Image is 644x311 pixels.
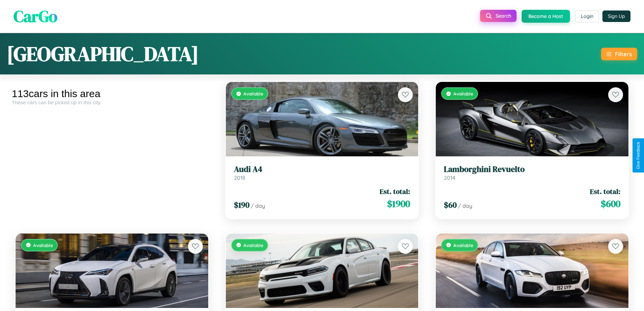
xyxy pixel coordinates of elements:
[601,48,637,60] button: Filters
[243,91,263,96] span: Available
[444,199,457,210] span: $ 60
[7,40,199,68] h1: [GEOGRAPHIC_DATA]
[444,164,620,181] a: Lamborghini Revuelto2014
[453,242,473,248] span: Available
[12,99,212,105] div: These cars can be picked up in this city.
[380,186,410,196] span: Est. total:
[234,199,249,210] span: $ 190
[522,10,570,23] button: Become a Host
[575,10,599,22] button: Login
[234,174,245,181] span: 2018
[234,164,410,174] h3: Audi A4
[458,202,472,209] span: / day
[33,242,53,248] span: Available
[590,186,620,196] span: Est. total:
[444,164,620,174] h3: Lamborghini Revuelto
[636,142,641,169] div: Give Feedback
[444,174,455,181] span: 2014
[243,242,263,248] span: Available
[234,164,410,181] a: Audi A42018
[387,197,410,210] span: $ 1900
[496,13,511,19] span: Search
[601,197,620,210] span: $ 600
[480,10,517,22] button: Search
[12,88,212,99] div: 113 cars in this area
[602,10,630,22] button: Sign Up
[615,50,632,58] div: Filters
[14,5,57,27] span: CarGo
[251,202,265,209] span: / day
[453,91,473,96] span: Available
